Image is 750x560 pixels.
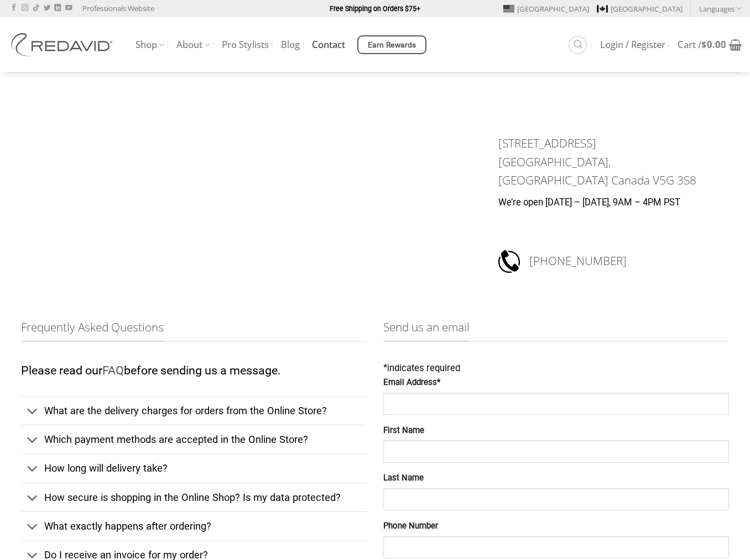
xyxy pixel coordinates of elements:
a: Follow on Twitter [44,4,50,12]
button: Toggle [21,429,44,453]
a: Contact [312,35,345,55]
a: About [176,34,210,56]
a: Follow on Instagram [22,4,28,12]
a: Toggle What are the delivery charges for orders from the Online Store? [21,396,367,425]
span: How long will delivery take? [44,462,168,474]
span: What exactly happens after ordering? [44,520,211,532]
button: Toggle [21,399,44,424]
span: Earn Rewards [368,39,416,51]
a: Follow on Facebook [11,4,17,12]
label: First Name [383,424,729,437]
a: Shop [136,34,164,56]
button: Toggle [21,515,44,539]
button: Toggle [21,486,44,510]
span: Send us an email [383,318,470,342]
a: FAQ [102,363,124,377]
a: [GEOGRAPHIC_DATA] [597,1,683,17]
button: Toggle [21,457,44,482]
p: Please read our before sending us a message. [21,361,367,381]
a: Follow on YouTube [65,4,72,12]
a: Cart /$0.00 [678,33,742,57]
a: [GEOGRAPHIC_DATA] [503,1,589,17]
strong: Free Shipping on Orders $75+ [330,4,420,13]
label: Last Name [383,472,729,485]
span: $ [701,38,707,51]
span: Cart / [678,40,726,49]
span: What are the delivery charges for orders from the Online Store? [44,405,327,416]
a: Toggle Which payment methods are accepted in the Online Store? [21,425,367,453]
a: Toggle How secure is shopping in the Online Shop? Is my data protected? [21,483,367,511]
a: Pro Stylists [222,35,269,55]
span: Login / Register [600,40,665,49]
label: Email Address [383,376,729,389]
a: Login / Register [600,35,665,55]
a: Blog [281,35,300,55]
a: Languages [699,1,742,17]
h3: [PHONE_NUMBER] [529,249,701,274]
img: REDAVID Salon Products | United States [8,33,119,56]
a: Follow on LinkedIn [54,4,61,12]
a: Toggle What exactly happens after ordering? [21,511,367,540]
span: Frequently Asked Questions [21,318,164,342]
bdi: 0.00 [701,38,726,51]
a: Search [569,36,587,54]
span: Which payment methods are accepted in the Online Store? [44,434,308,445]
a: Follow on TikTok [33,4,39,12]
span: How secure is shopping in the Online Shop? Is my data protected? [44,492,341,503]
label: Phone Number [383,520,729,533]
a: Toggle How long will delivery take? [21,454,367,483]
p: We’re open [DATE] – [DATE], 9AM – 4PM PST [498,196,701,210]
a: Earn Rewards [357,35,426,54]
div: indicates required [383,361,729,376]
h3: [STREET_ADDRESS] [GEOGRAPHIC_DATA], [GEOGRAPHIC_DATA] Canada V5G 3S8 [498,134,701,189]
